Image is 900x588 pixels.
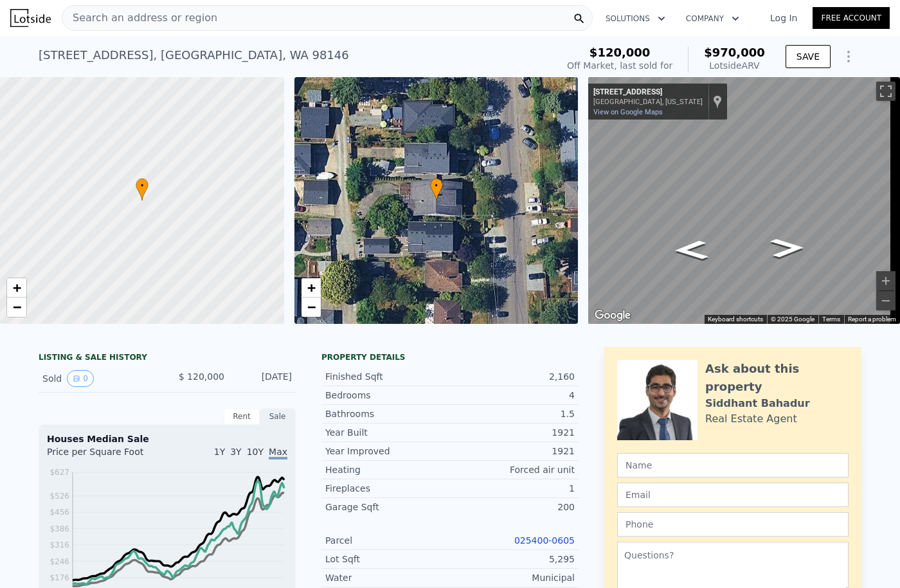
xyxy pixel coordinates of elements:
span: • [430,180,443,192]
tspan: $526 [50,492,69,501]
a: View on Google Maps [593,108,663,116]
div: Sold [42,370,157,387]
div: • [136,178,148,200]
button: Solutions [595,7,676,30]
button: Company [676,7,750,30]
div: 1921 [450,445,575,458]
button: SAVE [786,45,831,68]
div: Parcel [325,534,450,547]
a: Report a problem [848,316,896,323]
div: Real Estate Agent [705,411,797,427]
div: Rent [224,408,260,425]
a: Zoom in [301,278,321,298]
span: 1Y [214,447,225,457]
div: Municipal [450,571,575,584]
div: Lot Sqft [325,553,450,566]
span: © 2025 Google [771,316,815,323]
span: $ 120,000 [179,371,224,382]
div: 1 [450,482,575,495]
span: • [136,180,148,192]
button: Keyboard shortcuts [708,315,763,324]
tspan: $176 [50,573,69,582]
a: Terms [822,316,840,323]
div: Map [588,77,900,324]
button: Show Options [836,44,861,69]
span: − [307,299,315,315]
div: Houses Median Sale [47,432,287,445]
div: Heating [325,463,450,476]
a: Show location on map [713,94,722,109]
span: Search an address or region [62,10,217,26]
input: Name [617,453,849,477]
div: Finished Sqft [325,370,450,383]
div: Fireplaces [325,482,450,495]
path: Go South, 40th Ave SW [660,236,723,265]
div: 1.5 [450,407,575,420]
div: Lotside ARV [704,59,765,72]
span: − [13,299,21,315]
div: [STREET_ADDRESS] , [GEOGRAPHIC_DATA] , WA 98146 [39,46,349,64]
div: Garage Sqft [325,501,450,513]
div: Bathrooms [325,407,450,420]
a: Zoom out [301,298,321,317]
input: Phone [617,512,849,537]
div: [STREET_ADDRESS] [593,87,703,98]
a: Zoom in [7,278,26,298]
tspan: $627 [50,468,69,477]
a: Open this area in Google Maps (opens a new window) [591,307,634,324]
button: Toggle fullscreen view [876,82,896,101]
div: 4 [450,389,575,402]
button: View historical data [67,370,94,387]
tspan: $456 [50,508,69,517]
div: Water [325,571,450,584]
div: Forced air unit [450,463,575,476]
div: Price per Square Foot [47,445,167,466]
div: Bedrooms [325,389,450,402]
a: 025400-0605 [514,535,575,546]
div: Siddhant Bahadur [705,396,810,411]
input: Email [617,483,849,507]
div: 2,160 [450,370,575,383]
a: Zoom out [7,298,26,317]
span: $970,000 [704,46,765,59]
tspan: $246 [50,557,69,566]
div: Sale [260,408,296,425]
div: Year Built [325,426,450,439]
span: Max [269,447,287,459]
tspan: $316 [50,540,69,549]
button: Zoom in [876,271,896,290]
path: Go North, 40th Ave SW [756,234,818,263]
button: Zoom out [876,291,896,310]
div: Ask about this property [705,360,849,396]
span: 10Y [247,447,264,457]
div: Off Market, last sold for [567,59,672,72]
div: • [430,178,443,200]
div: 200 [450,501,575,513]
span: $120,000 [589,46,651,59]
div: Property details [321,352,579,362]
span: + [307,280,315,296]
a: Log In [755,12,813,24]
div: Street View [588,77,900,324]
tspan: $386 [50,524,69,533]
div: Year Improved [325,445,450,458]
div: LISTING & SALE HISTORY [39,352,296,365]
span: + [13,280,21,296]
div: [GEOGRAPHIC_DATA], [US_STATE] [593,98,703,106]
img: Google [591,307,634,324]
div: [DATE] [235,370,292,387]
div: 1921 [450,426,575,439]
img: Lotside [10,9,51,27]
a: Free Account [813,7,890,29]
div: 5,295 [450,553,575,566]
span: 3Y [230,447,241,457]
